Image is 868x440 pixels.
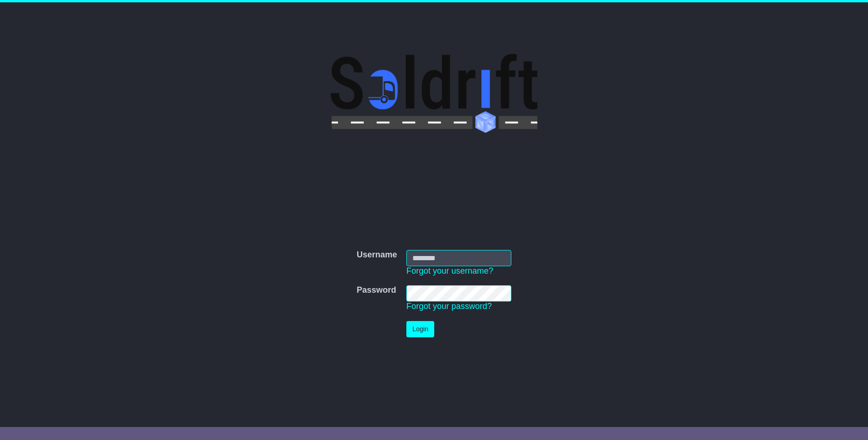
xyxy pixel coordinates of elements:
label: Password [357,285,396,296]
a: Forgot your password? [406,302,492,311]
button: Login [406,321,434,337]
img: Soldrift Pty Ltd [331,54,537,133]
label: Username [357,250,397,260]
a: Forgot your username? [406,266,493,276]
